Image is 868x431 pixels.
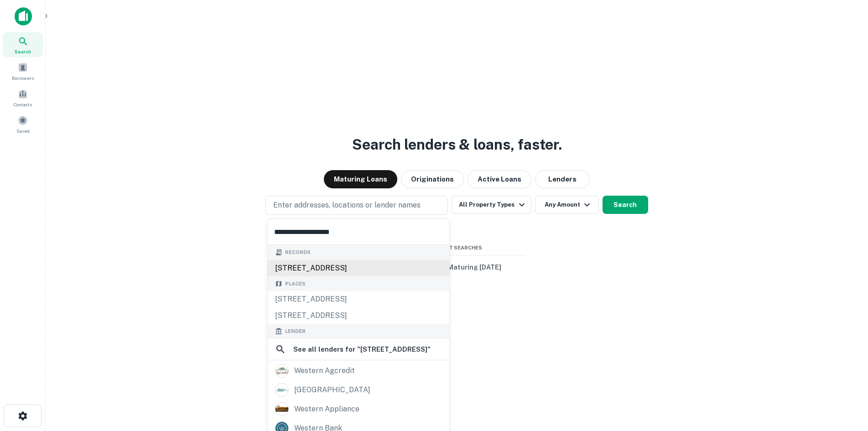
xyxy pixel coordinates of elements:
button: Any Amount [535,196,599,214]
button: Originations [401,170,464,188]
span: Contacts [14,101,32,108]
span: Places [285,280,306,288]
button: All Types | Maturing [DATE] [389,259,525,275]
p: Enter addresses, locations or lender names [273,200,421,211]
a: western appliance [268,400,449,419]
button: Enter addresses, locations or lender names [265,196,448,215]
h3: Search lenders & loans, faster. [352,134,562,156]
span: Recent Searches [389,244,525,252]
a: Borrowers [3,59,43,83]
div: [STREET_ADDRESS] [268,260,449,276]
span: Saved [16,127,30,135]
img: picture [275,403,288,415]
div: western appliance [294,402,359,416]
button: All Property Types [452,196,531,214]
div: western agcredit [294,364,355,378]
button: Search [603,196,648,214]
iframe: Chat Widget [822,329,868,373]
a: western agcredit [268,361,449,380]
div: [STREET_ADDRESS] [268,307,449,324]
button: Maturing Loans [324,170,397,188]
h6: See all lenders for " [STREET_ADDRESS] " [293,344,431,355]
span: Borrowers [12,74,34,82]
a: Contacts [3,85,43,110]
button: Active Loans [468,170,531,188]
div: [STREET_ADDRESS] [268,291,449,307]
img: picture [275,364,288,377]
img: capitalize-icon.png [15,7,32,26]
button: Lenders [535,170,590,188]
a: Search [3,32,43,57]
a: Saved [3,112,43,136]
span: Lender [285,327,306,335]
a: [GEOGRAPHIC_DATA] [268,380,449,400]
div: [GEOGRAPHIC_DATA] [294,383,370,397]
img: picture [275,384,288,396]
span: Records [285,249,311,256]
span: Search [15,48,31,55]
